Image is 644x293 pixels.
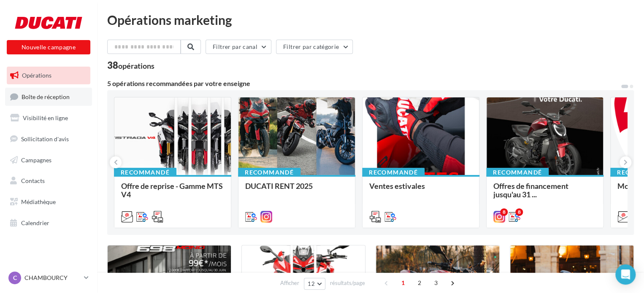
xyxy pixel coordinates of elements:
div: Recommandé [486,168,549,177]
span: résultats/page [330,279,365,287]
span: Calendrier [21,219,49,226]
a: Opérations [5,67,92,84]
button: 12 [304,278,325,290]
span: Opérations [22,72,51,79]
div: 38 [107,61,154,70]
a: Campagnes [5,151,92,169]
span: Visibilité en ligne [23,114,68,121]
button: Filtrer par canal [206,40,271,54]
a: Visibilité en ligne [5,109,92,127]
span: C [13,274,17,282]
span: DUCATI RENT 2025 [245,181,313,191]
span: Sollicitation d'avis [21,135,69,142]
p: CHAMBOURCY [24,274,81,282]
span: Offres de financement jusqu'au 31 ... [493,181,568,199]
span: Boîte de réception [22,93,70,100]
a: Médiathèque [5,193,92,211]
span: Contacts [21,177,45,184]
div: opérations [118,62,154,70]
div: Recommandé [362,168,425,177]
span: 12 [308,280,315,287]
span: 1 [396,276,410,290]
button: Nouvelle campagne [7,40,90,54]
div: Open Intercom Messenger [615,264,636,285]
span: Offre de reprise - Gamme MTS V4 [121,181,223,199]
div: Recommandé [238,168,300,177]
span: Afficher [280,279,299,287]
a: C CHAMBOURCY [7,270,90,286]
a: Calendrier [5,214,92,232]
span: Médiathèque [21,198,56,205]
span: Campagnes [21,156,51,163]
a: Boîte de réception [5,88,92,106]
div: 8 [515,208,523,216]
a: Sollicitation d'avis [5,130,92,148]
a: Contacts [5,172,92,190]
button: Filtrer par catégorie [276,40,353,54]
div: 8 [500,208,508,216]
div: Recommandé [114,168,176,177]
div: 5 opérations recommandées par votre enseigne [107,80,620,87]
span: 2 [413,276,426,290]
span: 3 [429,276,443,290]
span: Ventes estivales [369,181,425,191]
div: Opérations marketing [107,13,634,26]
